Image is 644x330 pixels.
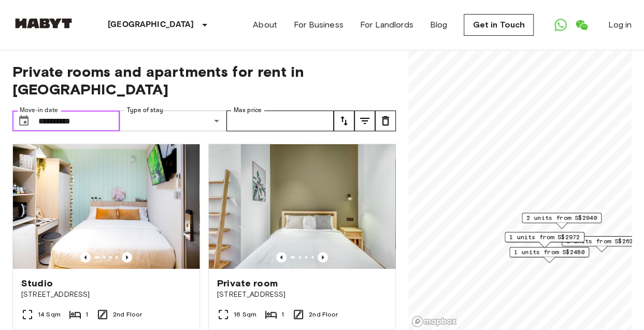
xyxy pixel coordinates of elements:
a: Open WeChat [571,15,592,35]
span: 1 [281,310,284,319]
img: Marketing picture of unit SG-01-021-008-01 [209,144,395,269]
div: Map marker [509,247,589,263]
span: 1 units from S$2480 [514,247,584,257]
button: Choose date, selected date is 23 Aug 2025 [13,111,34,131]
button: Previous image [80,252,91,263]
span: Studio [21,277,53,290]
button: tune [354,111,375,131]
a: Blog [430,19,448,31]
label: Type of stay [127,106,163,115]
a: Open WhatsApp [550,15,571,35]
button: Previous image [318,252,328,263]
img: Habyt [12,18,75,29]
label: Move-in date [20,106,58,115]
button: tune [375,111,396,131]
span: 14 Sqm [38,310,61,319]
a: For Landlords [360,19,413,31]
label: Max price [234,106,262,115]
a: About [253,19,277,31]
span: [STREET_ADDRESS] [21,290,191,300]
span: 16 Sqm [234,310,256,319]
button: Previous image [122,252,132,263]
span: 2nd Floor [309,310,338,319]
span: 1 units from S$2972 [509,232,580,242]
a: Log in [608,19,632,31]
span: Private rooms and apartments for rent in [GEOGRAPHIC_DATA] [12,63,396,98]
a: Mapbox logo [411,315,457,327]
button: tune [334,111,354,131]
span: 2nd Floor [113,310,142,319]
div: Map marker [562,236,641,252]
a: For Business [294,19,344,31]
p: [GEOGRAPHIC_DATA] [108,19,194,31]
div: Map marker [505,232,584,248]
span: 1 [85,310,88,319]
div: Map marker [522,213,602,229]
span: 2 units from S$2940 [526,213,597,223]
button: Previous image [276,252,287,263]
span: [STREET_ADDRESS] [217,290,387,300]
span: Private room [217,277,278,290]
a: Get in Touch [464,14,534,36]
img: Marketing picture of unit SG-01-111-002-001 [13,144,199,269]
span: 3 units from S$2625 [566,237,637,246]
